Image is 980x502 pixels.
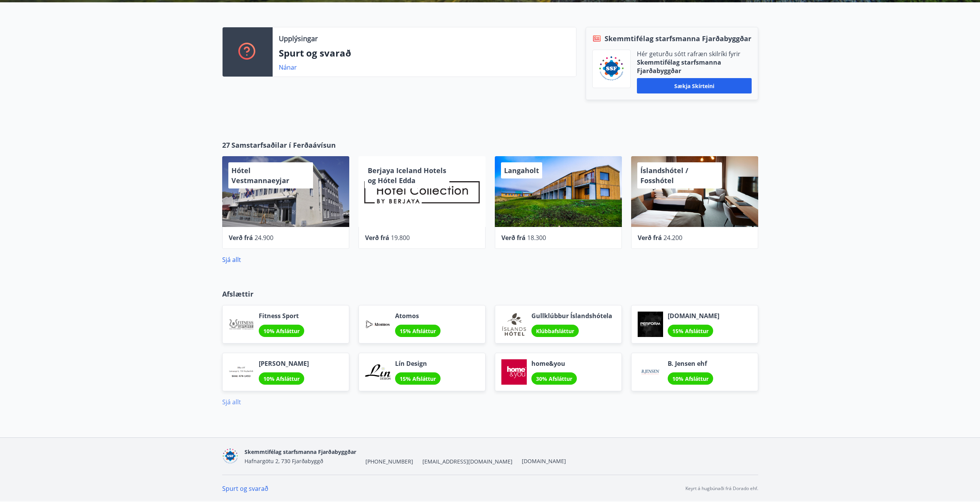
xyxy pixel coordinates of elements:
span: Klúbbafsláttur [536,327,574,335]
a: [DOMAIN_NAME] [522,457,566,465]
span: 19.800 [391,233,410,242]
button: Sækja skírteini [637,78,752,93]
span: [DOMAIN_NAME] [668,312,719,320]
span: Lín Design [395,359,441,368]
span: [PHONE_NUMBER] [365,458,413,465]
a: Sjá allt [222,398,241,406]
span: 30% Afsláttur [536,375,572,382]
span: Berjaya Iceland Hotels og Hótel Edda [368,166,446,185]
span: Hótel Vestmannaeyjar [231,166,289,185]
span: [PERSON_NAME] [259,359,309,368]
span: 18.300 [527,233,546,242]
span: Samstarfsaðilar í Ferðaávísun [231,140,336,150]
a: Sjá allt [222,255,241,264]
p: Skemmtifélag starfsmanna Fjarðabyggðar [637,58,752,75]
img: cylvs0ZTfs2BATwCrfri5DMxJTSYOCFO6F4l8grU.png [598,56,625,82]
span: 24.900 [255,233,273,242]
span: home&you [531,359,577,368]
span: Verð frá [229,233,253,242]
span: 15% Afsláttur [400,327,436,335]
span: [EMAIL_ADDRESS][DOMAIN_NAME] [422,458,513,465]
span: Skemmtifélag starfsmanna Fjarðabyggðar [605,33,751,43]
span: Verð frá [501,233,526,242]
span: 24.200 [663,233,682,242]
span: Verð frá [365,233,389,242]
span: 10% Afsláttur [672,375,709,382]
span: 10% Afsláttur [263,327,300,335]
span: Fitness Sport [259,312,304,320]
img: cylvs0ZTfs2BATwCrfri5DMxJTSYOCFO6F4l8grU.png [222,448,239,465]
span: 15% Afsláttur [400,375,436,382]
span: B. Jensen ehf [668,359,713,368]
p: Hér geturðu sótt rafræn skilríki fyrir [637,50,752,58]
span: Gullklúbbur Íslandshótela [531,312,612,320]
span: Verð frá [638,233,662,242]
span: Langaholt [504,166,539,175]
span: Íslandshótel / Fosshótel [640,166,688,185]
p: Spurt og svarað [279,47,570,60]
span: Hafnargötu 2, 730 Fjarðabyggð [245,457,323,465]
span: Skemmtifélag starfsmanna Fjarðabyggðar [245,448,356,455]
p: Upplýsingar [279,33,318,43]
p: Afslættir [222,289,758,299]
span: 27 [222,140,230,150]
span: 15% Afsláttur [672,327,709,335]
p: Keyrt á hugbúnaði frá Dorado ehf. [685,485,758,492]
span: 10% Afsláttur [263,375,300,382]
span: Atomos [395,312,441,320]
a: Spurt og svarað [222,484,268,493]
a: Nánar [279,63,297,72]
